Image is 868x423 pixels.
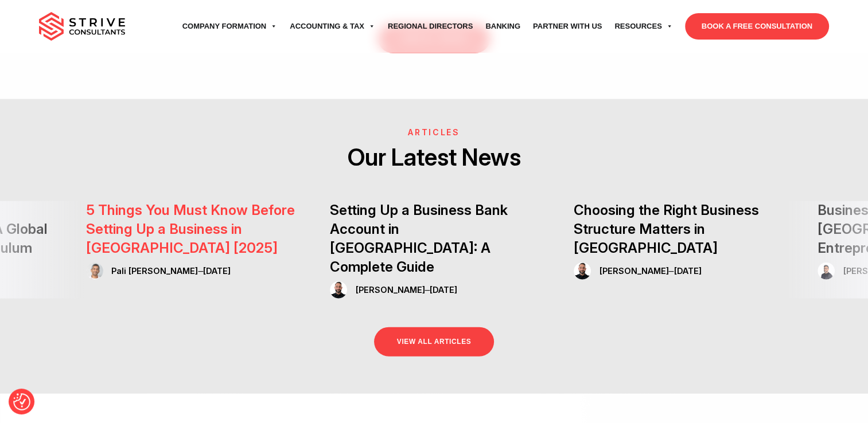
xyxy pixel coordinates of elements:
button: Consent Preferences [13,393,30,410]
img: Raj Karwal [574,263,591,280]
a: BOOK A FREE CONSULTATION [685,13,829,40]
a: Banking [479,10,527,42]
img: Pali Banwait [86,263,103,280]
img: Revisit consent button [13,393,30,410]
a: Choosing the Right Business Structure Matters in [GEOGRAPHIC_DATA] [574,202,759,256]
a: [PERSON_NAME] [355,285,425,295]
a: Pali [PERSON_NAME] [111,266,198,276]
div: – [349,283,457,297]
a: Resources [608,10,679,42]
img: main-logo.svg [39,12,125,41]
span: [DATE] [203,266,231,276]
span: [DATE] [430,285,457,295]
span: [DATE] [674,266,701,276]
a: VIEW ALL ARTICLES [374,327,495,357]
a: Regional Directors [382,10,479,42]
a: 5 Things You Must Know Before Setting Up a Business in [GEOGRAPHIC_DATA] [2025] [86,202,295,256]
a: Accounting & Tax [283,10,382,42]
div: – [593,264,701,278]
a: Company Formation [176,10,284,42]
a: Setting Up a Business Bank Account in [GEOGRAPHIC_DATA]: A Complete Guide [330,202,508,275]
div: – [106,264,231,278]
a: Partner with Us [527,10,608,42]
a: [PERSON_NAME] [599,266,668,276]
img: Raj Karwal [330,281,347,299]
